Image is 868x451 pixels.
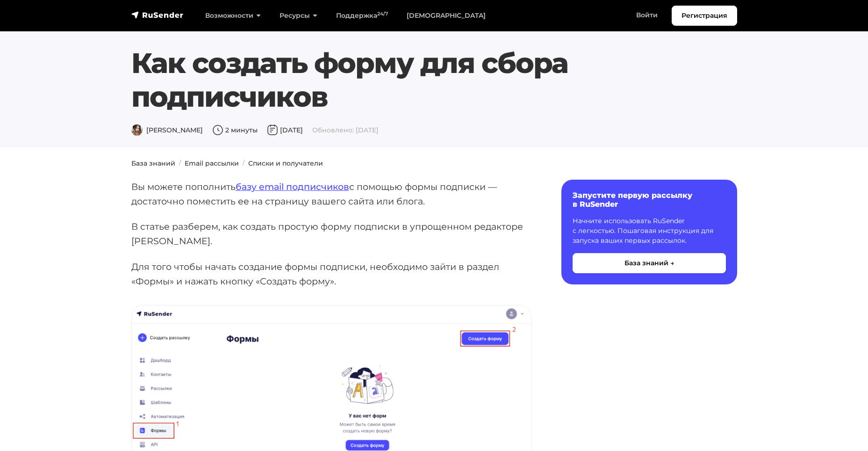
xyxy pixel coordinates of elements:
h6: Запустите первую рассылку в RuSender [573,191,726,209]
span: [PERSON_NAME] [131,126,203,134]
a: База знаний [131,159,175,167]
img: Время чтения [212,124,223,136]
a: Запустите первую рассылку в RuSender Начните использовать RuSender с легкостью. Пошаговая инструк... [561,180,737,284]
span: [DATE] [267,126,303,134]
p: Для того чтобы начать создание формы подписки, необходимо зайти в раздел «Формы» и нажать кнопку ... [131,260,531,288]
button: База знаний → [573,253,726,273]
sup: 24/7 [377,11,388,17]
img: Дата публикации [267,124,278,136]
a: Email рассылки [185,159,239,167]
h1: Как создать форму для сбора подписчиков [131,46,737,114]
a: Регистрация [672,6,737,26]
a: базу email подписчиков [236,181,349,192]
span: Обновлено: [DATE] [312,126,379,134]
a: Ресурсы [270,6,327,25]
a: Поддержка24/7 [327,6,397,25]
nav: breadcrumb [126,159,743,168]
a: Войти [627,6,667,25]
p: В статье разберем, как создать простую форму подписки в упрощенном редакторе [PERSON_NAME]. [131,219,531,248]
a: Возможности [196,6,270,25]
img: RuSender [131,10,184,20]
span: 2 минуты [212,126,258,134]
p: Вы можете пополнить с помощью формы подписки — достаточно поместить ее на страницу вашего сайта и... [131,180,531,208]
p: Начните использовать RuSender с легкостью. Пошаговая инструкция для запуска ваших первых рассылок. [573,216,726,246]
a: Списки и получатели [248,159,323,167]
a: [DEMOGRAPHIC_DATA] [397,6,495,25]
